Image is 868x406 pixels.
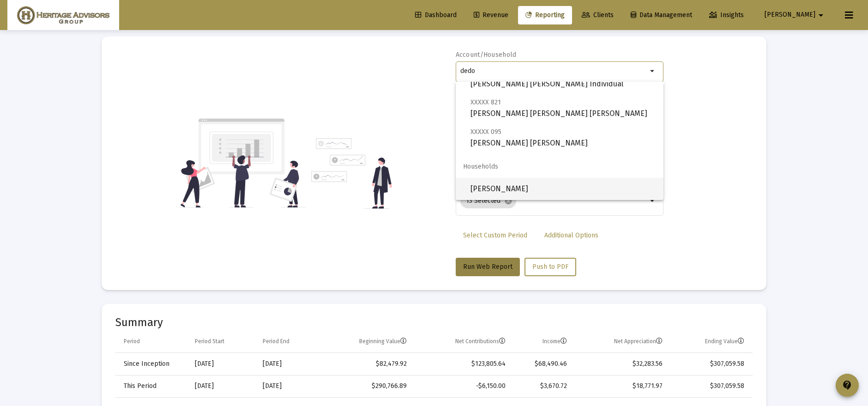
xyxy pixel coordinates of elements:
[466,6,516,24] a: Revenue
[456,156,663,178] span: Households
[518,6,572,24] a: Reporting
[359,338,407,345] div: Beginning Value
[460,194,516,208] mat-chip: 13 Selected
[669,331,753,353] td: Column Ending Value
[463,231,527,239] span: Select Custom Period
[115,318,753,327] mat-card-title: Summary
[573,375,669,397] td: $18,771.97
[544,231,598,239] span: Additional Options
[512,331,573,353] td: Column Income
[573,353,669,375] td: $32,283.56
[631,11,692,19] span: Data Management
[413,331,512,353] td: Column Net Contributions
[263,382,314,391] div: [DATE]
[702,6,751,24] a: Insights
[14,6,112,24] img: Dashboard
[179,117,306,209] img: reporting
[460,192,647,210] mat-chip-list: Selection
[115,353,188,375] td: Since Inception
[115,331,188,353] td: Column Period
[195,382,250,391] div: [DATE]
[705,338,744,345] div: Ending Value
[415,11,457,19] span: Dashboard
[474,11,508,19] span: Revenue
[115,375,188,397] td: This Period
[470,178,656,200] span: [PERSON_NAME]
[574,6,621,24] a: Clients
[582,11,614,19] span: Clients
[614,338,663,345] div: Net Appreciation
[195,338,224,345] div: Period Start
[512,353,573,375] td: $68,490.46
[669,375,753,397] td: $307,059.58
[320,353,413,375] td: $82,479.92
[623,6,699,24] a: Data Management
[753,6,838,24] button: [PERSON_NAME]
[311,138,392,209] img: reporting-alt
[532,263,568,271] span: Push to PDF
[542,338,567,345] div: Income
[195,359,250,369] div: [DATE]
[709,11,744,19] span: Insights
[647,66,658,77] mat-icon: arrow_drop_down
[504,197,512,205] mat-icon: cancel
[470,126,656,149] span: [PERSON_NAME] [PERSON_NAME]
[408,6,464,24] a: Dashboard
[456,51,517,59] label: Account/Household
[456,258,520,276] button: Run Web Report
[470,97,656,119] span: [PERSON_NAME] [PERSON_NAME] [PERSON_NAME]
[512,375,573,397] td: $3,670.72
[256,331,320,353] td: Column Period End
[463,263,512,271] span: Run Web Report
[765,11,815,19] span: [PERSON_NAME]
[524,258,576,276] button: Push to PDF
[842,380,853,391] mat-icon: contact_support
[413,353,512,375] td: $123,805.64
[188,331,256,353] td: Column Period Start
[455,338,506,345] div: Net Contributions
[413,375,512,397] td: -$6,150.00
[124,338,140,345] div: Period
[525,11,565,19] span: Reporting
[115,331,753,398] div: Data grid
[263,338,289,345] div: Period End
[263,359,314,369] div: [DATE]
[669,353,753,375] td: $307,059.58
[320,331,413,353] td: Column Beginning Value
[815,6,826,24] mat-icon: arrow_drop_down
[647,195,658,206] mat-icon: arrow_drop_down
[470,128,501,136] span: XXXXX 095
[470,98,501,106] span: XXXXX 821
[460,67,647,75] input: Search or select an account or household
[320,375,413,397] td: $290,766.89
[573,331,669,353] td: Column Net Appreciation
